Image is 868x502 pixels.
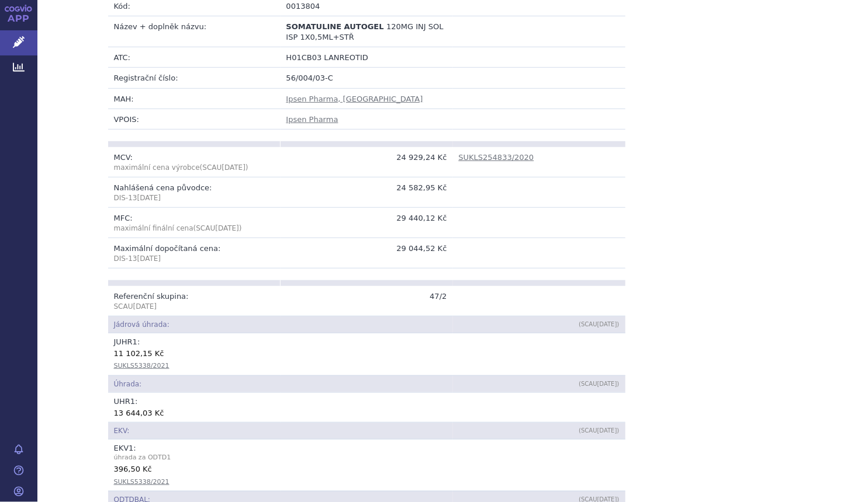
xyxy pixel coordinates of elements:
[114,362,170,369] a: SUKLS5338/2021
[108,177,281,208] td: Nahlášená cena původce:
[114,193,275,203] p: DIS-13
[108,68,281,88] td: Registrační číslo:
[133,337,137,346] span: 1
[114,463,620,475] div: 396,50 Kč
[281,286,453,316] td: 47/2
[286,22,384,31] span: SOMATULINE AUTOGEL
[108,88,281,109] td: MAH:
[324,53,368,62] span: LANREOTID
[281,177,453,208] td: 24 582,95 Kč
[597,381,617,387] span: [DATE]
[281,238,453,269] td: 29 044,52 Kč
[108,16,281,47] td: Název + doplněk názvu:
[597,427,617,434] span: [DATE]
[130,397,135,406] span: 1
[137,255,161,263] span: [DATE]
[108,147,281,177] td: MCV:
[222,163,245,172] span: [DATE]
[281,68,625,88] td: 56/004/03-C
[167,454,171,461] span: 1
[114,452,620,463] span: úhrada za ODTD
[114,478,170,486] a: SUKLS5338/2021
[108,286,281,316] td: Referenční skupina:
[129,444,133,452] span: 1
[114,347,620,359] div: 11 102,15 Kč
[114,224,275,233] p: maximální finální cena
[286,22,444,41] span: 120MG INJ SOL ISP 1X0,5ML+STŘ
[108,47,281,68] td: ATC:
[579,427,619,434] span: (SCAU )
[114,163,248,172] span: (SCAU )
[597,321,617,327] span: [DATE]
[108,423,453,440] td: EKV:
[281,208,453,238] td: 29 440,12 Kč
[114,407,620,419] div: 13 644,03 Kč
[108,375,453,392] td: Úhrada:
[459,153,534,162] a: SUKLS254833/2020
[108,440,625,491] td: EKV :
[114,163,200,172] span: maximální cena výrobce
[108,316,453,333] td: Jádrová úhrada:
[114,302,275,312] p: SCAU
[286,95,423,103] a: Ipsen Pharma, [GEOGRAPHIC_DATA]
[193,224,242,232] span: (SCAU )
[108,393,625,422] td: UHR :
[108,109,281,129] td: VPOIS:
[114,254,275,264] p: DIS-13
[108,208,281,238] td: MFC:
[579,321,619,327] span: (SCAU )
[137,194,161,202] span: [DATE]
[108,333,625,375] td: JUHR :
[286,53,322,62] span: H01CB03
[286,115,338,124] a: Ipsen Pharma
[133,302,157,311] span: [DATE]
[215,224,239,232] span: [DATE]
[108,238,281,269] td: Maximální dopočítaná cena:
[281,147,453,177] td: 24 929,24 Kč
[579,381,619,387] span: (SCAU )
